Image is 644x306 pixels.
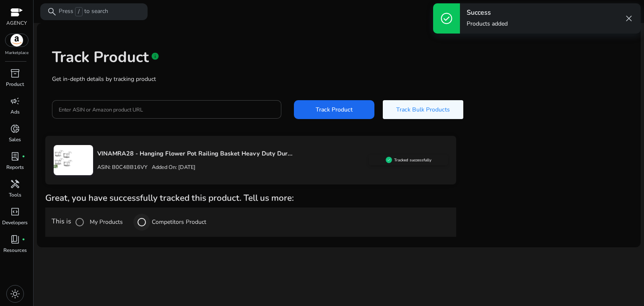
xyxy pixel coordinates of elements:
span: book_4 [10,234,20,244]
span: search [47,7,57,17]
p: ASIN: B0C4BB16VY [97,163,148,171]
img: sellerapp_active [386,157,392,163]
p: Press to search [59,7,108,16]
h1: Track Product [52,48,149,66]
img: 612Pl4fNdJL.jpg [54,149,73,168]
label: My Products [88,218,123,226]
span: light_mode [10,289,20,299]
h4: Great, you have successfully tracked this product. Tell us more: [45,193,456,203]
p: Ads [10,108,20,116]
span: handyman [10,179,20,189]
button: Track Product [294,100,374,119]
p: Sales [9,136,21,143]
span: close [624,13,634,23]
p: Tools [9,191,21,199]
span: donut_small [10,124,20,134]
p: AGENCY [6,19,27,27]
p: Marketplace [5,50,29,56]
button: Track Bulk Products [383,100,463,119]
h5: Tracked successfully [394,158,431,163]
p: Products added [467,20,508,28]
label: Competitors Product [150,218,206,226]
span: fiber_manual_record [22,238,25,241]
div: This is [45,207,456,237]
p: Product [6,80,24,88]
h4: Success [467,9,508,17]
span: check_circle [440,12,453,25]
span: info [151,52,159,60]
p: Reports [6,163,24,171]
span: Track Product [316,105,353,114]
span: Track Bulk Products [396,105,450,114]
span: code_blocks [10,207,20,217]
p: Added On: [DATE] [148,163,195,171]
p: VINAMRA28 - Hanging Flower Pot Railing Basket Heavy Duty Dur... [97,149,369,158]
img: amazon.svg [5,34,28,47]
p: Resources [3,246,27,254]
span: fiber_manual_record [22,155,25,158]
span: lab_profile [10,151,20,161]
p: Get in-depth details by tracking product [52,75,626,83]
span: / [75,7,83,16]
span: inventory_2 [10,68,20,78]
span: campaign [10,96,20,106]
p: Developers [2,219,28,226]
